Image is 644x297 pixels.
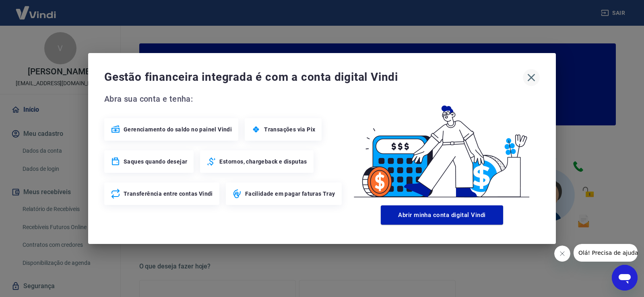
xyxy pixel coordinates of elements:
span: Abra sua conta e tenha: [104,92,344,105]
span: Transações via Pix [264,125,315,133]
span: Saques quando desejar [124,158,187,166]
span: Gerenciamento do saldo no painel Vindi [124,125,232,133]
span: Olá! Precisa de ajuda? [5,6,68,12]
button: Abrir minha conta digital Vindi [381,205,503,225]
span: Transferência entre contas Vindi [124,190,213,198]
span: Gestão financeira integrada é com a conta digital Vindi [104,69,523,85]
iframe: Botão para abrir a janela de mensagens [612,265,638,291]
span: Facilidade em pagar faturas Tray [245,190,335,198]
iframe: Mensagem da empresa [574,244,638,262]
img: Good Billing [344,92,540,202]
iframe: Fechar mensagem [554,246,570,262]
span: Estornos, chargeback e disputas [219,158,307,166]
